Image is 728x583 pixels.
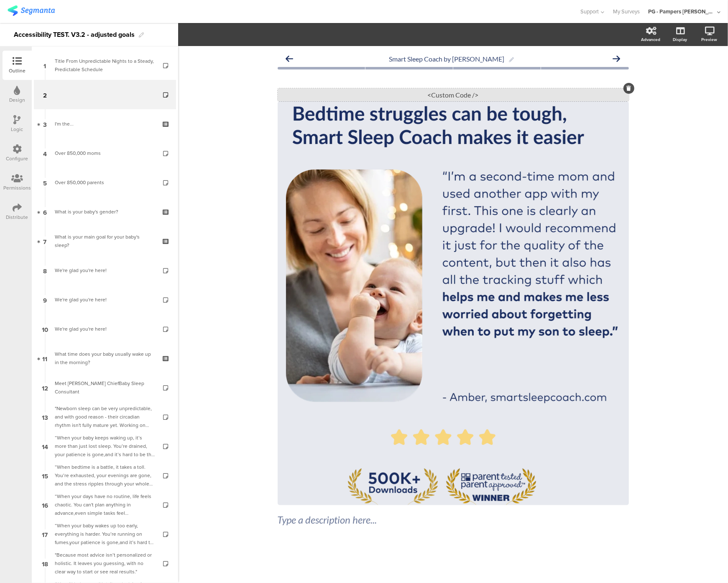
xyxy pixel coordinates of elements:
[43,178,47,187] span: 5
[55,266,155,275] div: We're glad you're here!
[34,197,176,226] a: 6 What is your baby's gender?
[55,434,155,459] div: “When your baby keeps waking up, it’s more than just lost sleep. You’re drained, your patience is...
[9,67,26,74] div: Outline
[278,88,629,101] div: <Custom Code />
[34,461,176,490] a: 15 “When bedtime is a battle, it takes a toll. You’re exhausted, your evenings are gone, and the ...
[43,207,47,216] span: 6
[42,471,48,480] span: 15
[34,80,176,109] a: 2
[55,492,155,517] div: “When your days have no routine, life feels chaotic. You can't plan anything in advance,even simp...
[34,549,176,578] a: 18 "Because most advice isn’t personalized or holistic. It leaves you guessing, with no clear way...
[34,490,176,519] a: 16 “When your days have no routine, life feels chaotic. You can't plan anything in advance,even s...
[581,8,599,15] span: Support
[42,559,48,568] span: 18
[42,529,48,539] span: 17
[42,324,48,334] span: 10
[34,314,176,344] a: 10 We're glad you're here!
[34,373,176,402] a: 12 Meet [PERSON_NAME] ChiefBaby Sleep Consultant
[42,383,48,392] span: 12
[9,96,25,104] div: Design
[55,295,155,304] div: We're glad you're here!
[55,57,155,74] div: Title From Unpredictable Nights to a Steady, Predictable Schedule
[34,402,176,431] a: 13 "Newborn sleep can be very unpredictable, and with good reason - their circadian rhythm isn't ...
[43,90,47,99] span: 2
[641,36,660,43] div: Advanced
[6,155,28,162] div: Configure
[34,285,176,314] a: 9 We're glad you're here!
[34,226,176,256] a: 7 What is your main goal for your baby's sleep?
[55,404,155,429] div: "Newborn sleep can be very unpredictable, and with good reason - their circadian rhythm isn't ful...
[648,8,715,15] div: PG - Pampers [PERSON_NAME]
[701,36,717,43] div: Preview
[43,295,47,304] span: 9
[43,266,47,275] span: 8
[34,51,176,80] a: 1 Title From Unpredictable Nights to a Steady, Predictable Schedule
[34,519,176,549] a: 17 “When your baby wakes up too early, everything is harder. You’re running on fumes,your patienc...
[43,119,47,128] span: 3
[34,139,176,168] a: 4 Over 850,000 moms
[55,463,155,488] div: “When bedtime is a battle, it takes a toll. You’re exhausted, your evenings are gone, and the str...
[42,442,48,451] span: 14
[3,184,31,192] div: Permissions
[278,514,629,526] div: Type a description here...
[55,120,155,128] div: I'm the...
[34,256,176,285] a: 8 We're glad you're here!
[55,551,155,576] div: "Because most advice isn’t personalized or holistic. It leaves you guessing, with no clear way to...
[43,149,47,158] span: 4
[34,344,176,373] a: 11 What time does your baby usually wake up in the morning?​
[14,28,135,41] div: Accessibility TEST. V3.2 - adjusted goals
[8,5,55,16] img: segmanta logo
[34,109,176,139] a: 3 I'm the...
[34,168,176,197] a: 5 Over 850,000 parents
[673,36,687,43] div: Display
[34,431,176,461] a: 14 “When your baby keeps waking up, it’s more than just lost sleep. You’re drained, your patience...
[44,61,46,70] span: 1
[43,354,48,363] span: 11
[55,233,155,249] div: What is your main goal for your baby's sleep?
[389,55,504,63] span: Smart Sleep Coach by Pampers
[55,325,155,333] div: We're glad you're here!
[55,521,155,547] div: “When your baby wakes up too early, everything is harder. You’re running on fumes,your patience i...
[55,379,155,396] div: Meet Pampers ChiefBaby Sleep Consultant
[42,500,48,509] span: 16
[43,236,47,246] span: 7
[55,178,155,187] div: Over 850,000 parents
[286,101,621,505] img: cover image
[55,149,155,157] div: Over 850,000 moms
[11,126,23,133] div: Logic
[42,412,48,421] span: 13
[55,350,155,367] div: What time does your baby usually wake up in the morning?​
[6,213,28,221] div: Distribute
[55,208,155,216] div: What is your baby's gender?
